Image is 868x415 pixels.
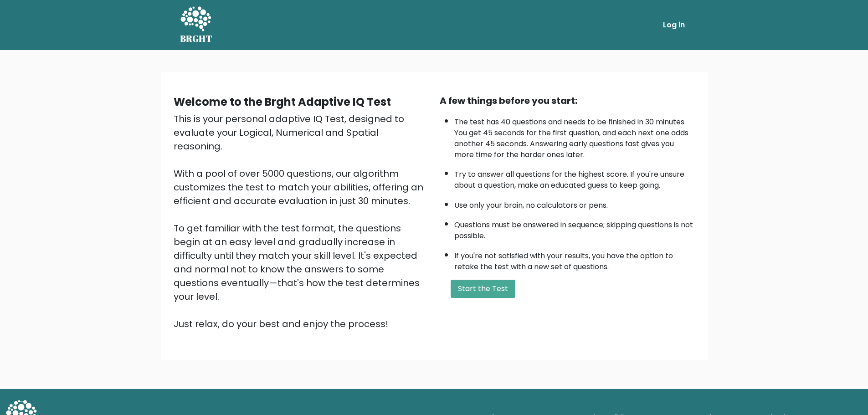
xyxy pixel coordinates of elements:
[451,280,515,298] button: Start the Test
[659,16,688,34] a: Log in
[174,94,391,109] b: Welcome to the Brght Adaptive IQ Test
[174,112,429,331] div: This is your personal adaptive IQ Test, designed to evaluate your Logical, Numerical and Spatial ...
[454,112,695,160] li: The test has 40 questions and needs to be finished in 30 minutes. You get 45 seconds for the firs...
[454,246,695,272] li: If you're not satisfied with your results, you have the option to retake the test with a new set ...
[454,164,695,191] li: Try to answer all questions for the highest score. If you're unsure about a question, make an edu...
[454,215,695,241] li: Questions must be answered in sequence; skipping questions is not possible.
[180,33,213,44] h5: BRGHT
[454,195,695,211] li: Use only your brain, no calculators or pens.
[180,4,213,46] a: BRGHT
[440,94,695,108] div: A few things before you start:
